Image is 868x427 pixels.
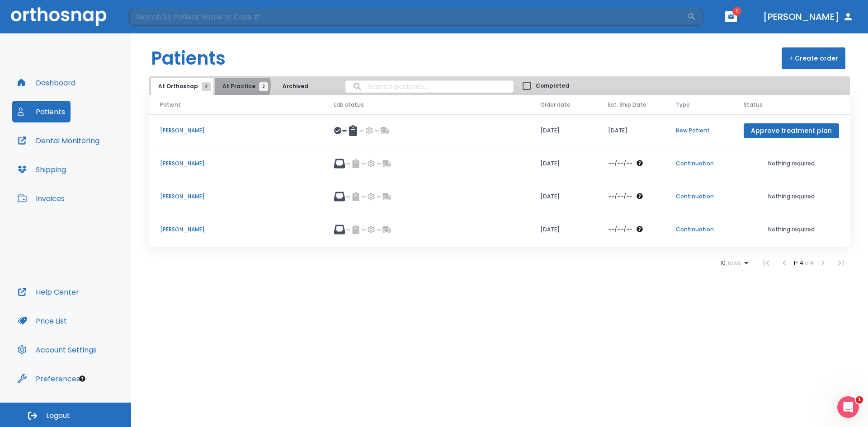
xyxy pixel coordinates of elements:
span: rows [726,260,741,266]
p: New Patient [676,127,722,135]
button: Dental Monitoring [12,130,105,151]
td: [DATE] [529,213,597,246]
div: The date will be available after approving treatment plan [608,160,654,168]
span: 1 [732,7,741,16]
button: Account Settings [12,339,102,361]
button: Approve treatment plan [744,123,839,138]
span: Patient [160,101,181,109]
p: [PERSON_NAME] [160,127,312,135]
button: [PERSON_NAME] [759,9,857,25]
span: Est. Ship Date [608,101,646,109]
input: Search by Patient Name or Case # [129,8,687,26]
span: 1 - 4 [793,259,805,267]
p: Continuation [676,225,722,234]
p: Continuation [676,160,722,168]
span: 1 [856,396,863,404]
p: Nothing required [744,192,839,201]
p: --/--/-- [608,160,632,168]
button: + Create order [782,47,845,69]
td: [DATE] [529,114,597,147]
td: [DATE] [529,180,597,213]
button: Preferences [12,368,85,389]
button: Shipping [12,159,71,180]
p: Continuation [676,192,722,201]
button: Patients [12,101,71,122]
span: Logout [46,411,70,421]
button: Price List [12,310,72,332]
img: Orthosnap [11,7,107,26]
div: Tooltip anchor [78,375,86,383]
div: tabs [151,78,320,95]
button: Dashboard [12,72,81,94]
iframe: Intercom live chat [837,396,859,418]
p: --/--/-- [608,192,632,201]
span: At Orthosnap [158,82,206,90]
input: search [345,78,514,95]
button: Help Center [12,281,85,303]
span: 3 [259,82,268,91]
span: Lab status [334,101,364,109]
div: The date will be available after approving treatment plan [608,192,654,201]
button: Invoices [12,188,70,209]
span: Completed [536,82,569,90]
span: of 4 [805,259,814,267]
span: 4 [202,82,211,91]
div: The date will be available after approving treatment plan [608,225,654,234]
p: [PERSON_NAME] [160,225,312,234]
span: Type [676,101,690,109]
td: [DATE] [529,147,597,180]
p: [PERSON_NAME] [160,192,312,201]
span: 10 [720,260,726,266]
button: Archived [273,78,318,95]
span: Status [744,101,763,109]
td: [DATE] [597,114,665,147]
p: --/--/-- [608,225,632,234]
span: Order date [540,101,571,109]
p: Nothing required [744,160,839,168]
p: [PERSON_NAME] [160,160,312,168]
h1: Patients [151,45,226,72]
span: At Practice [222,82,264,90]
p: Nothing required [744,225,839,234]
